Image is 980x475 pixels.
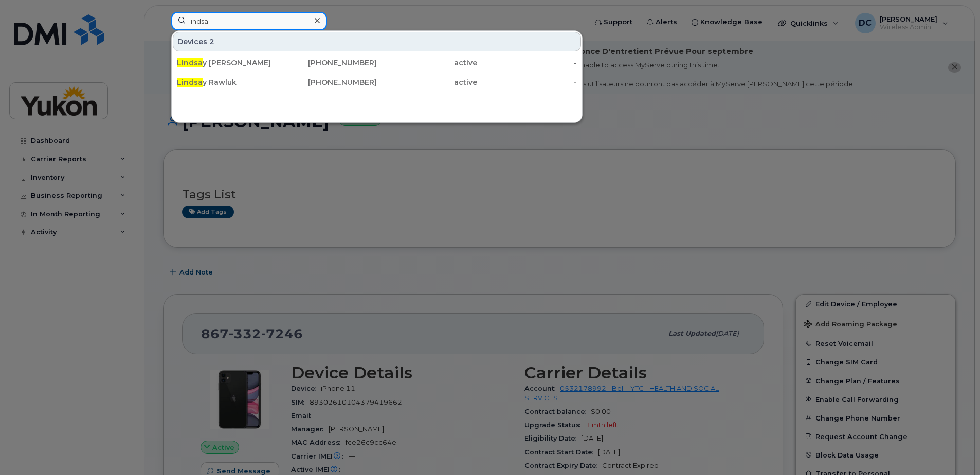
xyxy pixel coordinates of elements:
[477,77,577,87] div: -
[209,36,214,47] span: 2
[277,77,377,87] div: [PHONE_NUMBER]
[377,77,477,87] div: active
[177,78,203,87] span: Lindsa
[477,58,577,68] div: -
[177,58,277,68] div: y [PERSON_NAME]
[173,32,581,51] div: Devices
[177,58,203,67] span: Lindsa
[173,53,581,72] a: Lindsay [PERSON_NAME][PHONE_NUMBER]active-
[173,73,581,92] a: Lindsay Rawluk[PHONE_NUMBER]active-
[177,77,277,87] div: y Rawluk
[377,58,477,68] div: active
[277,58,377,68] div: [PHONE_NUMBER]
